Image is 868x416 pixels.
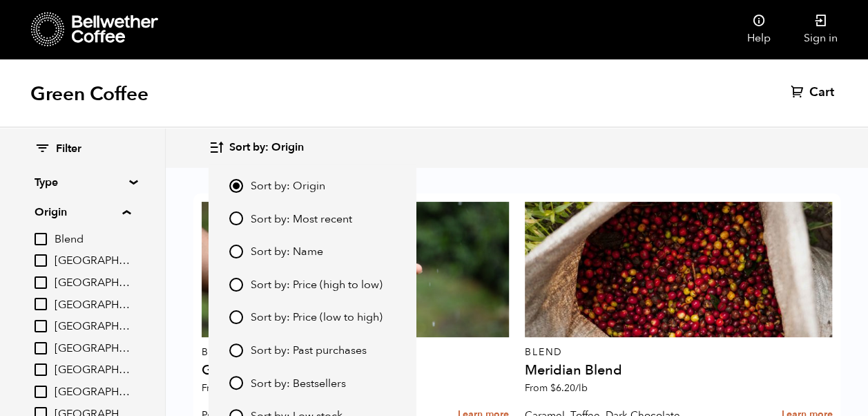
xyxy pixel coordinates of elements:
summary: Type [35,174,130,191]
input: [GEOGRAPHIC_DATA] [35,276,47,289]
input: [GEOGRAPHIC_DATA] [35,320,47,332]
input: [GEOGRAPHIC_DATA] [35,254,47,267]
input: Blend [35,233,47,245]
span: Sort by: Past purchases [251,343,367,359]
span: Cart [809,84,834,101]
input: Sort by: Price (low to high) [229,310,243,324]
h1: Green Coffee [30,82,148,106]
h4: Golden Hour Blend [202,363,509,377]
input: Sort by: Past purchases [229,343,243,357]
span: Sort by: Price (low to high) [251,310,383,325]
span: /lb [575,381,588,395]
span: Filter [56,142,81,157]
span: [GEOGRAPHIC_DATA] [55,319,131,334]
span: [GEOGRAPHIC_DATA] [55,298,131,313]
span: Sort by: Origin [251,179,325,194]
span: Sort by: Bestsellers [251,377,346,392]
input: [GEOGRAPHIC_DATA] [35,298,47,310]
span: Sort by: Origin [229,140,304,155]
span: From [202,381,264,395]
summary: Origin [35,204,131,220]
span: Sort by: Most recent [251,212,352,227]
input: Sort by: Origin [229,179,243,193]
h4: Meridian Blend [525,363,832,377]
input: [GEOGRAPHIC_DATA] [35,363,47,376]
input: Sort by: Most recent [229,211,243,225]
span: Sort by: Name [251,245,323,260]
span: $ [550,381,556,395]
p: Blend [202,348,509,357]
input: [GEOGRAPHIC_DATA] [35,342,47,354]
span: [GEOGRAPHIC_DATA] [55,385,131,400]
span: Sort by: Price (high to low) [251,278,383,293]
bdi: 6.20 [550,381,588,395]
a: Cart [791,84,838,101]
p: Blend [525,348,832,357]
span: [GEOGRAPHIC_DATA] [55,276,131,291]
span: [GEOGRAPHIC_DATA] [55,341,131,357]
span: From [525,381,588,395]
span: Blend [55,232,131,247]
span: [GEOGRAPHIC_DATA] [55,254,131,269]
input: Sort by: Name [229,245,243,258]
input: Sort by: Bestsellers [229,376,243,390]
span: [GEOGRAPHIC_DATA] [55,363,131,378]
input: Sort by: Price (high to low) [229,278,243,292]
input: [GEOGRAPHIC_DATA] [35,386,47,398]
button: Sort by: Origin [209,131,304,164]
